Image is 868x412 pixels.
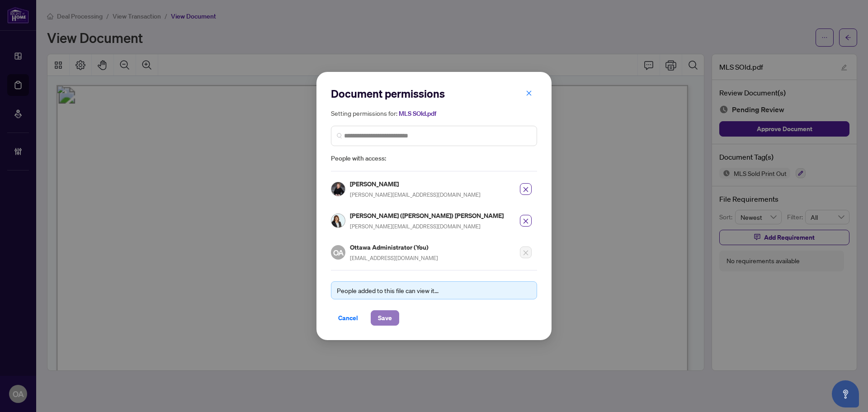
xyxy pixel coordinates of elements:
span: [PERSON_NAME][EMAIL_ADDRESS][DOMAIN_NAME] [350,191,481,198]
button: Save [371,310,399,326]
span: [EMAIL_ADDRESS][DOMAIN_NAME] [350,255,438,261]
h5: Ottawa Administrator (You) [350,242,438,252]
h5: [PERSON_NAME] ([PERSON_NAME]) [PERSON_NAME] [350,210,505,221]
span: [PERSON_NAME][EMAIL_ADDRESS][DOMAIN_NAME] [350,223,481,230]
h5: Setting permissions for: [331,108,537,118]
div: People added to this file can view it... [337,285,531,295]
span: Cancel [338,311,358,325]
span: close [526,90,532,96]
button: Open asap [832,380,859,407]
span: close [523,186,529,193]
img: Profile Icon [331,214,345,227]
img: Profile Icon [331,182,345,196]
span: close [523,218,529,224]
h2: Document permissions [331,86,537,101]
button: Cancel [331,310,365,326]
h5: [PERSON_NAME] [350,179,481,189]
span: Save [378,311,392,325]
span: OA [333,246,344,259]
img: search_icon [337,133,342,138]
span: People with access: [331,153,537,164]
span: MLS SOld.pdf [399,109,436,118]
